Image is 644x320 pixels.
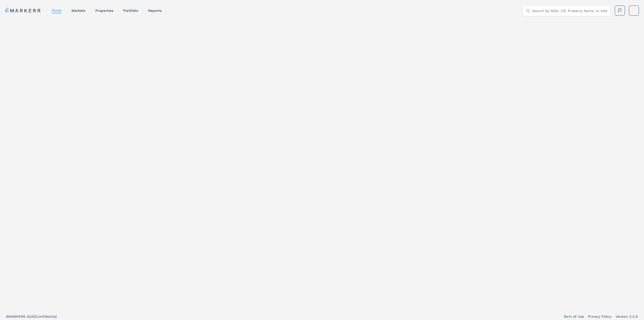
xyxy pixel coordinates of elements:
[5,7,42,14] a: MARKERR
[36,314,57,318] span: Confidential
[52,8,61,12] a: home
[563,314,584,319] a: Term of Use
[6,314,9,318] span: ©
[148,9,162,13] a: reports
[95,9,113,13] a: properties
[532,6,608,16] input: Search by MSA, ZIP, Property Name, or Address
[588,314,612,319] a: Privacy Policy
[27,314,36,318] span: 2025 |
[9,314,27,318] span: MARKERR
[123,9,138,13] a: Portfolio
[616,314,638,319] a: Version 2.0.6
[71,9,85,13] a: markets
